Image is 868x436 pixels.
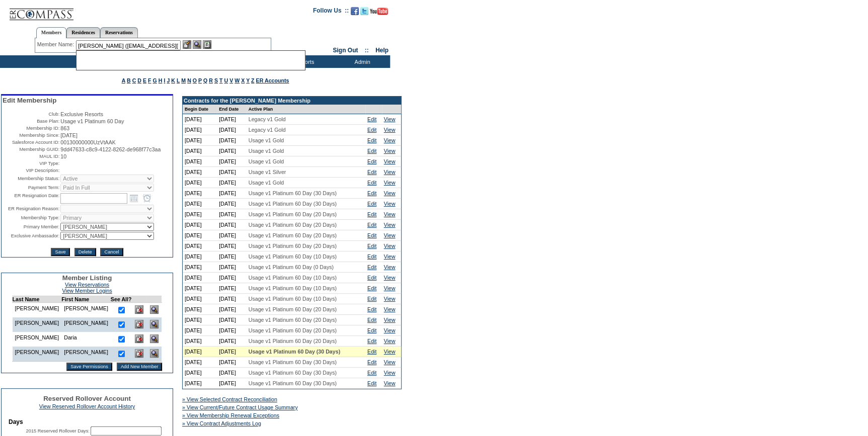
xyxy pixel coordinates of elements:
a: Edit [367,190,376,196]
span: 863 [60,125,69,131]
td: [DATE] [183,315,217,325]
a: Become our fan on Facebook [351,10,359,16]
a: » View Current/Future Contract Usage Summary [182,404,298,410]
td: [DATE] [217,167,246,178]
span: Legacy v1 Gold [249,127,286,133]
a: View [384,222,396,228]
td: [DATE] [183,283,217,294]
td: [DATE] [217,357,246,368]
a: Edit [367,116,376,122]
a: Edit [367,243,376,249]
td: [DATE] [217,146,246,156]
td: [DATE] [183,273,217,283]
a: Help [375,47,388,54]
td: Base Plan: [3,118,59,124]
a: S [214,77,218,83]
a: Follow us on Twitter [360,10,368,16]
td: Begin Date [183,105,217,114]
span: 00130000000UzVtAAK [60,139,116,145]
td: [DATE] [217,251,246,262]
span: 10 [60,153,66,159]
td: [DATE] [183,146,217,156]
td: [DATE] [183,156,217,167]
td: [DATE] [217,273,246,283]
td: MAUL ID: [3,153,59,159]
span: Edit Membership [3,97,56,104]
td: [DATE] [183,294,217,304]
a: View [384,338,396,344]
a: View [384,137,396,143]
a: A [122,77,125,83]
a: J [167,77,170,83]
a: View [384,296,396,302]
input: Save [51,248,69,256]
a: R [209,77,213,83]
td: [DATE] [217,241,246,251]
a: Edit [367,359,376,365]
td: [DATE] [217,209,246,220]
td: End Date [217,105,246,114]
span: Usage v1 Platinum 60 Day (20 Days) [249,338,337,344]
td: [DATE] [217,156,246,167]
a: L [177,77,180,83]
a: View [384,348,396,355]
a: Edit [367,348,376,355]
a: View [384,232,396,238]
span: Usage v1 Platinum 60 Day (30 Days) [249,359,337,365]
span: Usage v1 Platinum 60 Day (30 Days) [249,380,337,386]
td: [DATE] [183,336,217,346]
td: [DATE] [183,368,217,378]
a: Subscribe to our YouTube Channel [370,10,388,16]
span: Usage v1 Platinum 60 Day (10 Days) [249,253,337,259]
a: Edit [367,296,376,302]
a: P [198,77,202,83]
div: Member Name: [37,40,76,49]
td: Contracts for the [PERSON_NAME] Membership [183,97,401,105]
a: View [384,275,396,281]
td: [DATE] [183,178,217,188]
td: [DATE] [183,114,217,125]
a: View [384,116,396,122]
span: Usage v1 Gold [249,137,284,143]
a: Residences [66,27,100,38]
a: Q [203,77,207,83]
a: » View Selected Contract Reconciliation [182,396,277,402]
td: [DATE] [183,304,217,315]
td: [DATE] [183,241,217,251]
a: U [224,77,228,83]
img: View Dashboard [150,334,159,343]
td: Membership ID: [3,125,59,131]
span: Reserved Rollover Account [43,395,131,402]
td: [DATE] [183,262,217,273]
td: [PERSON_NAME] [61,303,111,318]
a: View [384,243,396,249]
td: [DATE] [183,188,217,199]
a: F [148,77,151,83]
img: View [193,40,201,49]
a: View [384,211,396,217]
td: Primary Member: [3,223,59,231]
span: Usage v1 Platinum 60 Day (30 Days) [249,370,337,376]
span: Legacy v1 Gold [249,116,286,122]
td: [DATE] [217,346,246,357]
a: T [219,77,223,83]
td: Daria [61,332,111,346]
a: Edit [367,201,376,207]
td: [DATE] [183,251,217,262]
a: Edit [367,264,376,270]
td: Membership GUID: [3,146,59,152]
td: [DATE] [217,125,246,135]
img: View Dashboard [150,320,159,328]
td: [PERSON_NAME] [12,303,61,318]
td: Club: [3,111,59,117]
td: [DATE] [183,357,217,368]
a: » View Contract Adjustments Log [182,420,261,426]
a: Edit [367,285,376,291]
img: Delete [135,349,143,358]
a: Edit [367,158,376,164]
td: ER Resignation Date: [3,193,59,204]
a: ER Accounts [256,77,289,83]
a: View [384,359,396,365]
span: :: [365,47,369,54]
a: M [181,77,186,83]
